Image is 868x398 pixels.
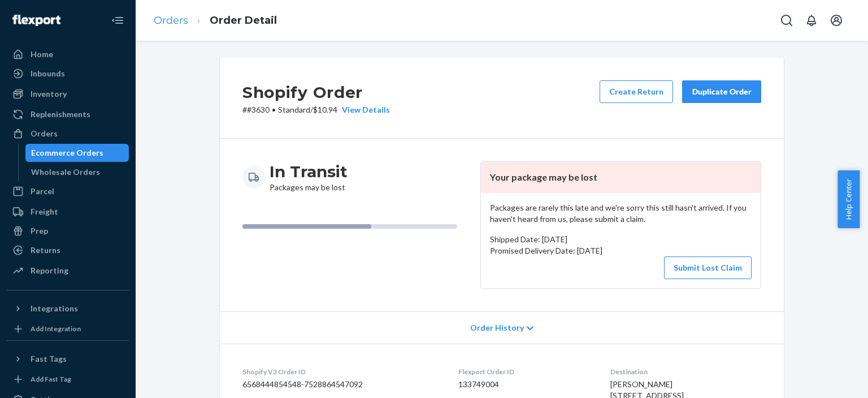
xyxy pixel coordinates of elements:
[145,4,286,37] ol: breadcrumbs
[481,162,761,193] header: Your package may be lost
[600,80,673,103] button: Create Return
[837,170,860,228] button: Help Center
[7,262,129,280] a: Reporting
[210,14,277,27] a: Order Detail
[242,104,390,115] p: # #3630 / $10.94
[31,88,67,100] div: Inventory
[242,379,440,390] dd: 6568444854548-7528864547092
[31,245,60,256] div: Returns
[242,80,390,104] h2: Shopify Order
[7,222,129,240] a: Prep
[7,299,129,318] button: Integrations
[458,367,592,376] dt: Flexport Order ID
[31,49,53,60] div: Home
[7,105,129,123] a: Replenishments
[490,245,752,256] p: Promised Delivery Date: [DATE]
[31,147,103,159] div: Ecommerce Orders
[31,206,58,217] div: Freight
[270,161,348,182] h3: In Transit
[800,9,823,32] button: Open notifications
[242,367,440,376] dt: Shopify V3 Order ID
[272,105,276,114] span: •
[7,125,129,143] a: Orders
[12,15,60,26] img: Flexport logo
[7,322,129,336] a: Add Integration
[490,234,752,245] p: Shipped Date: [DATE]
[610,367,761,376] dt: Destination
[7,85,129,103] a: Inventory
[458,379,592,390] dd: 133749004
[106,9,129,32] button: Close Navigation
[337,104,390,115] button: View Details
[692,86,752,97] div: Duplicate Order
[490,202,752,225] p: Packages are rarely this late and we're sorry this still hasn't arrived. If you haven't heard fro...
[31,265,68,276] div: Reporting
[31,225,48,237] div: Prep
[31,166,100,178] div: Wholesale Orders
[682,80,761,103] button: Duplicate Order
[664,256,752,279] button: Submit Lost Claim
[7,373,129,386] a: Add Fast Tag
[31,374,71,384] div: Add Fast Tag
[270,161,348,193] div: Packages may be lost
[7,45,129,63] a: Home
[31,353,67,365] div: Fast Tags
[278,105,310,114] span: Standard
[7,203,129,221] a: Freight
[154,14,188,27] a: Orders
[7,182,129,200] a: Parcel
[470,322,524,333] span: Order History
[31,303,78,314] div: Integrations
[825,9,848,32] button: Open account menu
[31,324,81,333] div: Add Integration
[31,186,54,197] div: Parcel
[25,163,129,181] a: Wholesale Orders
[7,241,129,259] a: Returns
[31,128,58,139] div: Orders
[31,109,90,120] div: Replenishments
[31,68,65,79] div: Inbounds
[7,350,129,368] button: Fast Tags
[775,9,798,32] button: Open Search Box
[7,65,129,83] a: Inbounds
[25,144,129,162] a: Ecommerce Orders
